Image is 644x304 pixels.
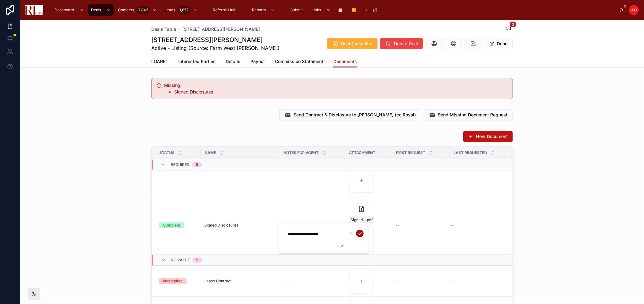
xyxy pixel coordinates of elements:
span: -- [450,223,453,228]
span: Interested Parties [178,58,216,65]
span: -- [450,279,453,284]
img: App logo [25,5,43,15]
span: Signed-Disclosures-1823-[GEOGRAPHIC_DATA] [351,217,366,222]
div: 1,657 [178,6,191,14]
div: 9 [196,258,199,263]
span: -- [396,223,400,228]
a: Deals [88,4,114,16]
span: Referral Hub [213,8,235,13]
span: AO [631,8,637,13]
button: Delete Deal [380,38,423,49]
span: No value [171,258,190,263]
span: Documents [333,58,357,65]
a: Payout [250,56,265,68]
span: Links [312,8,321,13]
span: Delete Deal [394,40,418,47]
span: Status [159,150,174,155]
a: Contacts7,843 [115,4,160,16]
a: Signed-Disclosures-1823-[GEOGRAPHIC_DATA].pdf [349,199,388,252]
span: Deals [91,8,101,13]
a: Signed Disclosures [204,223,276,228]
a: -- [450,279,504,284]
a: LOARET [151,56,168,68]
div: 5 [196,162,198,167]
a: -- [283,276,341,286]
span: Deal Cancelled [341,40,373,47]
a: Lease Contract [204,279,276,284]
a: Deals Table [151,26,176,32]
div: -- [286,279,289,284]
button: New Document [463,131,513,142]
span: Details [226,58,240,65]
a: Commission Statement [275,56,323,68]
li: Signed Disclosures [174,89,507,95]
span: First Request [396,150,425,155]
span: LOARET [151,58,168,65]
a: Links [309,4,334,16]
span: .pdf [366,217,373,222]
h5: Missing: [164,83,507,88]
span: Dashboard [55,8,74,13]
a: Dashboard [51,4,87,16]
a: [STREET_ADDRESS][PERSON_NAME] [182,26,260,32]
button: 3 [505,25,513,33]
div: Incomplete [163,278,183,284]
button: Send Missing Document Request [424,109,513,120]
span: Payout [250,58,265,65]
a: Details [226,56,240,68]
button: Deal Cancelled [327,38,378,49]
span: Notes for Agent [283,150,319,155]
button: Done [484,38,513,49]
a: Incomplete [159,278,197,284]
span: Name [205,150,216,155]
span: 📅 [338,8,343,13]
a: Interested Parties [178,56,216,68]
span: Active - Listing (Source: Farm West [PERSON_NAME]) [151,44,280,52]
span: -- [396,279,400,284]
div: 7,843 [137,6,150,14]
span: Reports [252,8,266,13]
span: ▶️ [352,8,357,13]
div: * Signed Disclosures [164,89,507,95]
span: Contacts [118,8,134,13]
a: Leads1,657 [161,4,201,16]
span: Submit [291,8,303,13]
span: Signed Disclosures [204,223,238,228]
a: 📅 [335,4,347,16]
span: 3 [510,21,516,28]
a: Submit [287,4,308,16]
span: Lease Contract [204,279,232,284]
a: Complete [159,222,197,228]
span: Required [171,162,190,167]
span: Last Requested [453,150,487,155]
span: Attachment [349,150,375,155]
a: Documents [333,56,357,68]
a: Referral Hub [210,4,240,16]
div: Complete [163,222,180,228]
a: -- [396,279,446,284]
a: -- [283,220,341,230]
button: Send Contract & Disclosure to [PERSON_NAME] (cc Royal) [279,109,421,120]
span: Send Contract & Disclosure to [PERSON_NAME] (cc Royal) [293,112,416,118]
span: + [365,8,368,13]
h1: [STREET_ADDRESS][PERSON_NAME] [151,35,280,44]
a: + [362,4,381,16]
div: scrollable content [48,3,619,17]
a: Reports [249,4,278,16]
a: ▶️ [349,4,361,16]
span: Send Missing Document Request [438,112,507,118]
a: -- [396,223,446,228]
a: -- [450,223,504,228]
span: Commission Statement [275,58,323,65]
span: Leads [164,8,175,13]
